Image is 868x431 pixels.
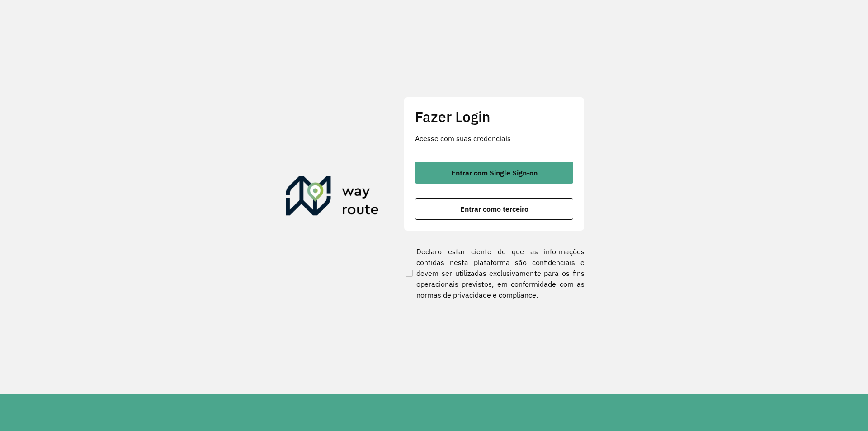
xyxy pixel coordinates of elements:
[286,176,379,219] img: Roteirizador AmbevTech
[415,133,573,144] p: Acesse com suas credenciais
[415,108,573,125] h2: Fazer Login
[460,205,528,213] span: Entrar como terceiro
[451,169,538,176] span: Entrar com Single Sign-on
[404,246,585,300] label: Declaro estar ciente de que as informações contidas nesta plataforma são confidenciais e devem se...
[415,162,573,184] button: button
[415,198,573,220] button: button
